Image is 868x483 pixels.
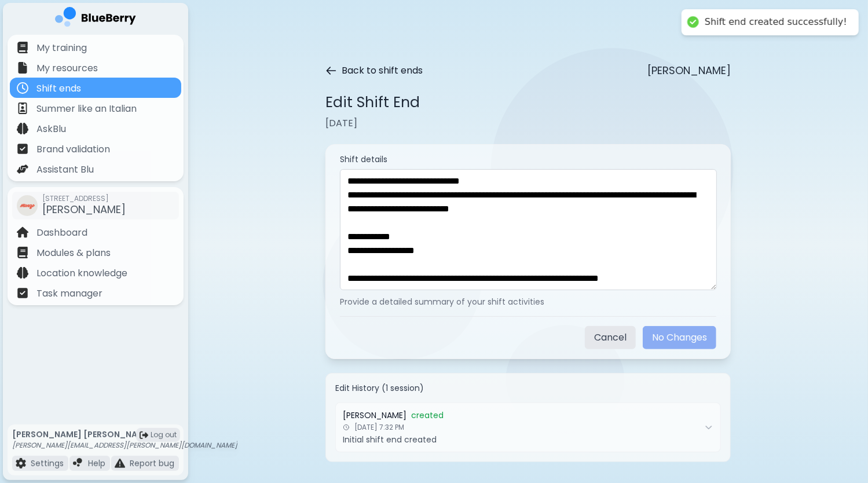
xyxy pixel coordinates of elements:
img: file icon [17,103,28,114]
img: file icon [17,163,28,175]
button: No Changes [643,326,716,349]
img: file icon [17,267,28,279]
button: Cancel [585,326,636,349]
p: Brand validation [36,142,110,156]
img: file icon [115,458,125,469]
button: Back to shift ends [325,64,423,78]
span: created [411,410,444,420]
p: Modules & plans [36,246,111,260]
img: file icon [17,42,28,53]
span: [DATE] 7:32 PM [354,423,404,432]
p: Task manager [36,287,102,301]
span: [PERSON_NAME] [42,202,126,217]
p: Summer like an Italian [36,102,137,116]
h1: Edit Shift End [325,93,420,112]
p: [PERSON_NAME] [PERSON_NAME] [12,429,237,440]
div: Shift end created successfully! [705,16,847,28]
p: Dashboard [36,226,87,240]
p: Shift ends [36,82,81,96]
h4: Edit History ( 1 session ) [335,383,721,393]
p: [PERSON_NAME] [647,63,731,79]
img: file icon [17,287,28,299]
label: Shift details [340,154,716,164]
img: file icon [17,247,28,258]
img: company thumbnail [17,195,38,216]
p: [DATE] [325,116,731,130]
p: [PERSON_NAME][EMAIL_ADDRESS][PERSON_NAME][DOMAIN_NAME] [12,441,237,450]
img: file icon [17,123,28,134]
img: file icon [17,226,28,238]
img: file icon [17,143,28,155]
img: file icon [17,82,28,94]
img: file icon [16,458,26,469]
p: My resources [36,61,98,75]
img: file icon [73,458,83,469]
p: Help [88,458,105,469]
p: Report bug [130,458,174,469]
p: Location knowledge [36,266,127,280]
img: company logo [55,7,136,31]
p: My training [36,41,87,55]
span: Log out [151,430,177,440]
p: Provide a detailed summary of your shift activities [340,297,716,307]
p: Assistant Blu [36,163,94,177]
p: Settings [31,458,64,469]
p: AskBlu [36,122,66,136]
img: logout [140,431,148,440]
img: file icon [17,62,28,74]
span: [STREET_ADDRESS] [42,194,126,203]
span: [PERSON_NAME] [343,410,406,420]
p: Initial shift end created [343,434,699,445]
